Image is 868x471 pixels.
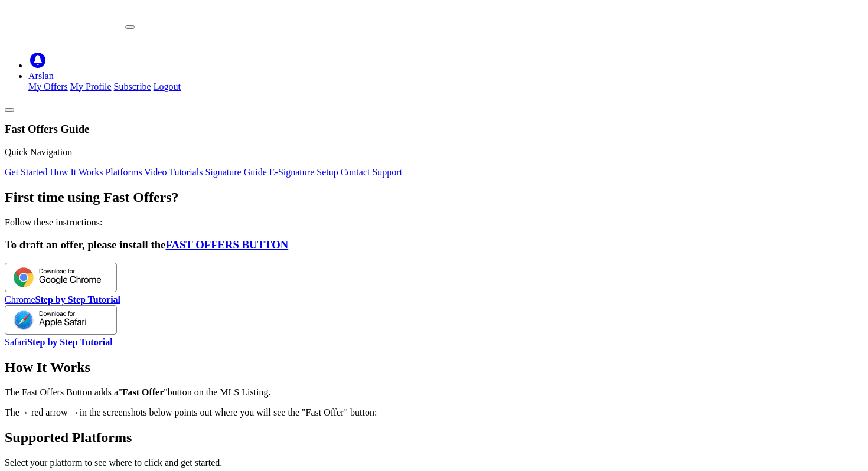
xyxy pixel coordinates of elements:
span: Platforms [105,167,142,177]
a: My Offers [28,81,68,91]
a: Signature Guide [205,167,269,177]
p: Follow these instructions: [5,217,863,228]
iframe: Customerly Messenger Launcher [823,425,859,460]
a: Subscribe [114,81,151,91]
h3: Fast Offers Guide [5,123,863,136]
a: FAST OFFERS BUTTON [165,238,288,251]
a: E-Signature Setup [269,167,341,177]
a: Contact Support [341,167,402,177]
a: 29 Trial Days Left [405,40,478,50]
span: E-Signature Setup [269,167,338,177]
div: Arslan [28,81,863,92]
span: Get Started [5,167,47,177]
h2: First time using Fast Offers? [5,189,863,205]
p: The Fast Offers Button adds a button on the MLS Listing. [5,387,863,398]
span: → red arrow → [19,407,80,417]
a: How It Works [50,167,105,177]
a: Get Started [5,167,50,177]
a: Logout [154,81,181,91]
a: Video Tutorials [144,167,205,177]
strong: Step by Step Tutorial [35,295,120,305]
p: The in the screenshots below points out where you will see the "Fast Offer" button: [5,407,863,418]
h2: How It Works [5,359,863,375]
a: Arslan [28,71,54,81]
a: ChromeStep by Step Tutorial [5,295,120,305]
span: How It Works [50,167,103,177]
strong: Step by Step Tutorial [27,337,112,347]
span: " " [118,387,168,397]
button: Toggle navigation [125,25,135,29]
span: Video Tutorials [144,167,203,177]
p: Quick Navigation [5,147,863,158]
span: Signature Guide [205,167,266,177]
h3: To draft an offer, please install the [5,238,863,251]
a: My Profile [70,81,112,91]
a: Platforms [105,167,144,177]
img: Chrome Extension [5,263,117,292]
p: Select your platform to see where to click and get started. [5,457,863,468]
h2: Supported Platforms [5,430,863,446]
img: Safari Extension [5,305,117,335]
a: SafariStep by Step Tutorial [5,337,113,347]
strong: Fast Offer [122,387,164,397]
